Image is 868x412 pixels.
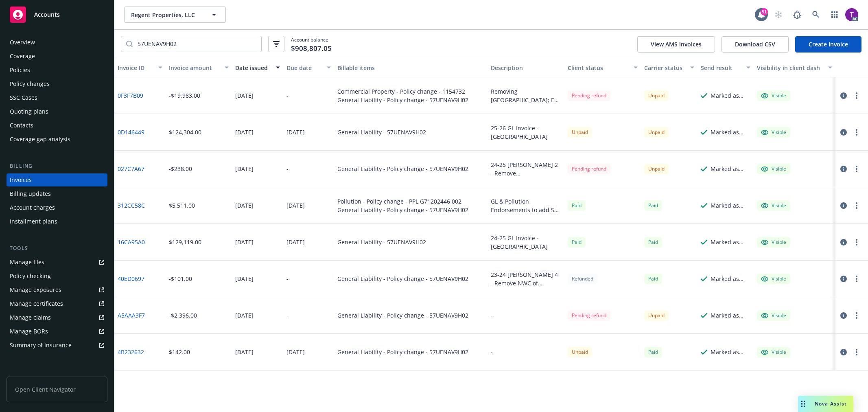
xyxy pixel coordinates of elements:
div: Coverage [10,50,35,63]
div: [DATE] [235,274,254,283]
a: Accounts [7,3,107,26]
div: General Liability - Policy change - 57UENAV9H02 [337,274,468,283]
div: [DATE] [286,348,305,356]
a: Installment plans [7,215,107,228]
button: Carrier status [641,58,697,77]
span: Paid [644,237,662,247]
div: Pollution - Policy change - PPL G71202446 002 [337,197,468,206]
div: Visible [761,202,786,209]
a: Report a Bug [789,7,805,23]
div: 24-25 [PERSON_NAME] 2 - Remove [GEOGRAPHIC_DATA] [491,160,561,178]
div: $142.00 [169,348,190,356]
div: Refunded [568,274,597,284]
div: - [286,274,289,283]
img: photo [845,8,858,21]
a: 4B232632 [118,348,144,356]
div: 25-26 GL Invoice - [GEOGRAPHIC_DATA] [491,124,561,141]
a: Contacts [7,119,107,132]
div: Billing [7,162,107,170]
div: General Liability - 57UENAV9H02 [337,238,426,246]
div: [DATE] [235,201,254,210]
div: Manage certificates [10,297,63,310]
div: Installment plans [10,215,57,228]
div: Summary of insurance [10,339,72,352]
div: General Liability - 57UENAV9H02 [337,128,426,136]
div: Unpaid [644,164,669,174]
div: General Liability - Policy change - 57UENAV9H02 [337,206,468,214]
div: Visible [761,239,786,246]
div: General Liability - Policy change - 57UENAV9H02 [337,96,468,104]
a: Switch app [826,7,843,23]
div: [DATE] [235,311,254,320]
div: -$238.00 [169,164,192,173]
div: Account charges [10,201,55,214]
div: [DATE] [235,128,254,136]
a: 0D146449 [118,128,144,136]
button: Due date [283,58,335,77]
div: Invoices [10,173,32,186]
button: Description [488,58,564,77]
div: Marked as sent [711,274,750,283]
span: $908,807.05 [291,43,332,54]
a: Manage BORs [7,325,107,338]
div: SSC Cases [10,91,37,104]
div: Pending refund [568,164,610,174]
div: Policy checking [10,270,51,283]
div: $129,119.00 [169,238,201,246]
button: Nova Assist [798,396,853,412]
div: Send result [701,64,741,72]
button: Date issued [232,58,283,77]
div: Due date [286,64,322,72]
div: $124,304.00 [169,128,201,136]
a: 027C7A67 [118,164,144,173]
div: Drag to move [798,396,808,412]
a: Search [808,7,824,23]
div: Unpaid [644,90,669,101]
div: Description [491,64,561,72]
div: Tools [7,244,107,252]
a: Quoting plans [7,105,107,118]
div: Invoice ID [118,64,153,72]
div: Marked as sent [711,348,750,356]
button: Invoice amount [166,58,232,77]
a: 312CC58C [118,201,145,210]
span: Manage exposures [7,283,107,296]
div: $5,511.00 [169,201,195,210]
div: 23-24 [PERSON_NAME] 4 - Remove NWC of [GEOGRAPHIC_DATA][DATE] [491,270,561,287]
div: Marked as sent [711,128,750,136]
div: Billing updates [10,187,51,200]
div: Overview [10,36,35,49]
div: -$2,396.00 [169,311,197,320]
input: Filter by keyword... [133,36,261,52]
div: Marked as sent [711,164,750,173]
div: Paid [644,274,662,284]
a: Manage certificates [7,297,107,310]
a: Overview [7,36,107,49]
div: 24-25 GL Invoice - [GEOGRAPHIC_DATA] [491,234,561,251]
div: Visibility in client dash [757,64,823,72]
div: Marked as sent [711,311,750,320]
div: Paid [644,347,662,357]
a: Policy checking [7,270,107,283]
a: Billing updates [7,187,107,200]
div: Paid [568,200,586,210]
div: - [491,348,493,356]
div: Billable items [337,64,484,72]
div: General Liability - Policy change - 57UENAV9H02 [337,348,468,356]
div: Paid [568,237,586,247]
div: Manage claims [10,311,51,324]
a: Manage files [7,256,107,269]
div: Visible [761,348,786,356]
div: Unpaid [644,127,669,137]
div: Policies [10,64,30,77]
div: 51 [761,8,768,15]
button: Invoice ID [114,58,166,77]
div: - [286,91,289,100]
div: Date issued [235,64,271,72]
a: A5AAA3F7 [118,311,145,320]
a: 16CA95A0 [118,238,145,246]
button: View AMS invoices [637,36,715,53]
div: Client status [568,64,629,72]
